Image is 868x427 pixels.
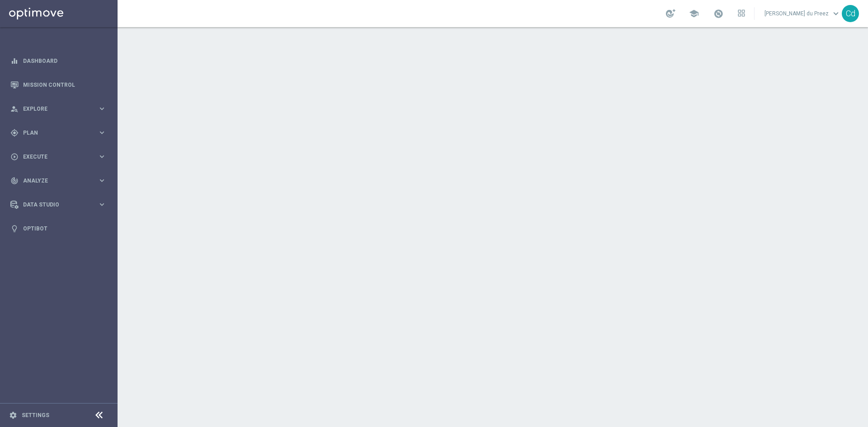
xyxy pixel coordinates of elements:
[10,57,107,65] button: equalizer Dashboard
[10,177,19,185] i: track_changes
[689,9,699,19] span: school
[10,105,19,113] i: person_search
[23,154,98,160] span: Execute
[10,225,19,233] i: lightbulb
[23,49,106,73] a: Dashboard
[98,152,106,161] i: keyboard_arrow_right
[10,129,98,137] div: Plan
[10,216,106,240] div: Optibot
[10,177,98,185] div: Analyze
[98,176,106,185] i: keyboard_arrow_right
[23,202,98,207] span: Data Studio
[10,201,98,209] div: Data Studio
[10,105,107,113] button: person_search Explore keyboard_arrow_right
[842,5,859,22] div: Cd
[10,153,19,161] i: play_circle_outline
[98,128,106,137] i: keyboard_arrow_right
[10,57,19,65] i: equalizer
[23,73,106,97] a: Mission Control
[23,178,98,183] span: Analyze
[10,177,107,184] button: track_changes Analyze keyboard_arrow_right
[10,129,19,137] i: gps_fixed
[10,81,107,89] button: Mission Control
[10,129,107,136] button: gps_fixed Plan keyboard_arrow_right
[10,105,98,113] div: Explore
[10,201,107,208] button: Data Studio keyboard_arrow_right
[10,153,107,160] button: play_circle_outline Execute keyboard_arrow_right
[98,200,106,209] i: keyboard_arrow_right
[23,130,98,136] span: Plan
[764,7,842,20] a: [PERSON_NAME] du Preezkeyboard_arrow_down
[10,73,106,97] div: Mission Control
[23,216,106,240] a: Optibot
[10,153,98,161] div: Execute
[831,9,841,19] span: keyboard_arrow_down
[10,225,107,232] button: lightbulb Optibot
[9,411,17,419] i: settings
[22,413,49,418] a: Settings
[23,106,98,112] span: Explore
[98,104,106,113] i: keyboard_arrow_right
[10,49,106,73] div: Dashboard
